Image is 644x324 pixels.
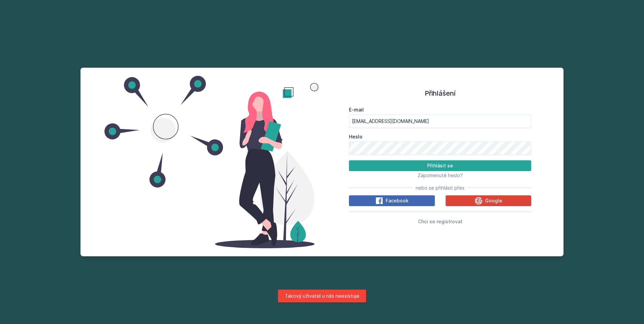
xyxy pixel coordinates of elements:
input: Tvoje e-mailová adresa [349,115,531,128]
button: Chci se registrovat [418,217,462,225]
label: Heslo [349,133,531,140]
span: Facebook [386,197,409,204]
label: E-mail [349,106,531,113]
span: Google [485,197,502,204]
span: nebo se přihlásit přes [416,185,464,191]
button: Facebook [349,195,435,206]
span: Zapomenuté heslo? [418,172,463,178]
button: Přihlásit se [349,160,531,171]
span: Chci se registrovat [418,219,462,224]
h1: Přihlášení [349,88,531,98]
button: Google [446,195,532,206]
div: Takový uživatel u nás neexistuje [278,290,366,302]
